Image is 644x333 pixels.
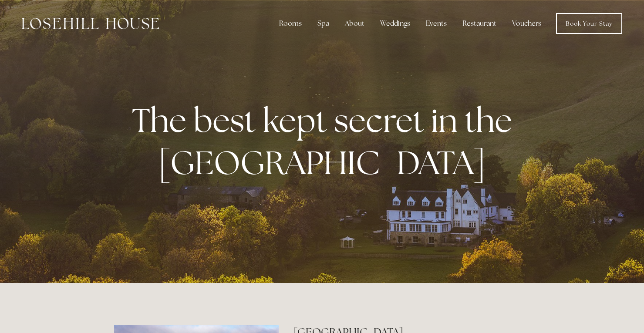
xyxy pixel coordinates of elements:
[373,15,417,32] div: Weddings
[310,15,336,32] div: Spa
[556,13,622,34] a: Book Your Stay
[338,15,371,32] div: About
[22,18,159,29] img: Losehill House
[455,15,503,32] div: Restaurant
[419,15,454,32] div: Events
[272,15,309,32] div: Rooms
[132,99,519,184] strong: The best kept secret in the [GEOGRAPHIC_DATA]
[505,15,548,32] a: Vouchers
